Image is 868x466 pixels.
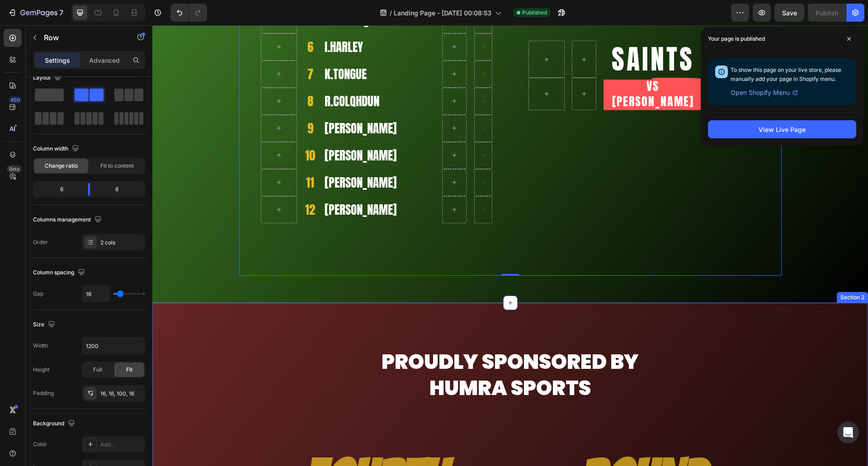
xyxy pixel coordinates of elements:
div: Column width [33,143,81,155]
div: Gap [33,290,43,298]
span: Change ratio [45,162,78,170]
div: View Live Page [759,125,806,134]
h2: [PERSON_NAME] [171,175,283,193]
iframe: Design area [152,25,868,466]
p: Row [44,32,121,43]
div: Height [33,366,50,374]
p: 7 [59,7,63,18]
div: Columns management [33,214,104,226]
button: View Live Page [708,120,856,138]
div: Order [33,238,48,246]
button: 7 [4,4,67,22]
h2: SAINTS [451,15,550,52]
h2: K.TONGUE [171,40,283,57]
div: Background [33,418,77,430]
div: Size [33,319,57,331]
h2: [PERSON_NAME] [171,94,283,112]
span: Landing Page - [DATE] 00:08:53 [394,8,491,18]
button: Publish [808,4,846,22]
p: Advanced [89,56,120,65]
div: 16, 16, 100, 16 [100,390,143,398]
p: Settings [45,56,70,65]
h2: 8 [152,67,164,85]
span: Save [782,9,797,17]
span: Full [93,366,102,374]
h2: VS [PERSON_NAME] [451,52,550,85]
div: 6 [35,183,81,196]
input: Auto [82,338,145,354]
span: / [390,8,392,18]
div: Undo/Redo [170,4,207,22]
input: Auto [82,286,109,302]
div: Beta [7,165,22,173]
span: Published [522,9,547,17]
div: Column spacing [33,267,87,279]
div: Open Intercom Messenger [837,422,859,443]
span: Open Shopify Menu [731,87,790,98]
span: Fit [126,366,132,374]
h2: R.COLQHDUN [171,67,283,85]
h2: [PERSON_NAME] [171,148,283,166]
div: Width [33,342,48,350]
div: 6 [97,183,143,196]
h2: 9 [152,94,164,112]
div: Color [33,440,47,448]
div: Add... [100,441,143,449]
h2: 10 [152,121,164,139]
p: Your page is published [708,34,765,43]
div: 450 [9,96,22,104]
h2: [PERSON_NAME] [171,121,283,139]
div: Publish [816,8,838,18]
button: Save [774,4,804,22]
span: Fit to content [100,162,134,170]
h2: Proudly sponsored by HuMRA Sports [87,323,629,377]
div: 2 cols [100,239,143,247]
span: To show this page on your live store, please manually add your page in Shopify menu. [731,66,841,82]
div: Layout [33,72,63,84]
div: Section 2 [686,268,714,276]
h2: 12 [152,175,164,193]
h2: 11 [152,148,164,166]
div: Padding [33,389,54,397]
